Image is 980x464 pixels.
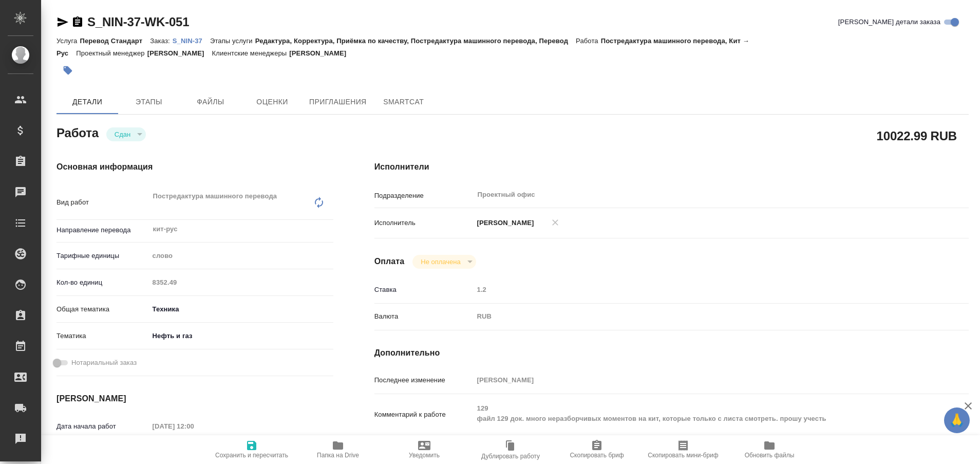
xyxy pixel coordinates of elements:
button: Сохранить и пересчитать [209,435,295,464]
h4: Основная информация [56,161,333,173]
p: Ставка [374,285,474,295]
p: Клиентские менеджеры [212,49,290,57]
button: Обновить файлы [726,435,813,464]
p: Услуга [56,37,80,45]
button: Уведомить [381,435,467,464]
p: [PERSON_NAME] [147,49,212,57]
button: Скопировать мини-бриф [640,435,726,464]
p: Перевод Стандарт [80,37,150,45]
span: SmartCat [379,96,428,108]
p: Этапы услуги [210,37,255,45]
div: слово [149,247,333,265]
p: Общая тематика [56,304,149,314]
button: 🙏 [944,407,970,433]
div: Сдан [412,255,476,269]
span: Оценки [248,96,297,108]
p: Валюта [374,311,474,322]
p: Направление перевода [56,225,149,235]
span: [PERSON_NAME] детали заказа [838,17,940,27]
textarea: 129 файл 129 док. много неразборчивых моментов на кит, которые только с листа смотреть. прошу учесть [474,400,919,428]
p: [PERSON_NAME] [474,218,534,228]
div: Сдан [106,127,146,141]
button: Скопировать ссылку для ЯМессенджера [56,16,69,28]
span: Нотариальный заказ [71,358,137,368]
h4: Оплата [374,255,405,268]
p: Комментарий к работе [374,410,474,420]
span: Сохранить и пересчитать [215,452,288,459]
h2: 10022.99 RUB [877,127,957,144]
h2: Работа [56,123,99,141]
button: Дублировать работу [467,435,554,464]
input: Пустое поле [149,419,239,434]
button: Скопировать бриф [554,435,640,464]
p: Исполнитель [374,218,474,228]
p: Проектный менеджер [76,49,147,57]
p: Тарифные единицы [56,251,149,261]
span: Уведомить [409,452,440,459]
span: Скопировать мини-бриф [648,452,718,459]
div: Техника [149,301,333,318]
span: Папка на Drive [317,452,359,459]
p: Вид работ [56,197,149,208]
p: Подразделение [374,191,474,201]
button: Папка на Drive [295,435,381,464]
input: Пустое поле [149,275,333,290]
input: Пустое поле [474,282,919,297]
div: Нефть и газ [149,327,333,345]
button: Сдан [111,130,134,139]
span: Файлы [186,96,235,108]
button: Не оплачена [418,257,463,266]
p: Кол-во единиц [56,277,149,288]
a: S_NIN-37-WK-051 [87,15,189,29]
a: S_NIN-37 [173,36,210,45]
span: 🙏 [948,410,966,431]
input: Пустое поле [474,373,919,387]
button: Скопировать ссылку [71,16,84,28]
span: Скопировать бриф [570,452,624,459]
h4: Исполнители [374,161,969,173]
p: Тематика [56,331,149,341]
div: RUB [474,308,919,325]
span: Детали [63,96,112,108]
h4: [PERSON_NAME] [56,393,333,405]
p: [PERSON_NAME] [289,49,354,57]
p: Последнее изменение [374,375,474,385]
p: S_NIN-37 [173,37,210,45]
p: Редактура, Корректура, Приёмка по качеству, Постредактура машинного перевода, Перевод [255,37,576,45]
span: Этапы [124,96,174,108]
span: Дублировать работу [481,453,540,460]
p: Дата начала работ [56,421,149,432]
p: Заказ: [150,37,172,45]
span: Приглашения [309,96,367,108]
span: Обновить файлы [745,452,795,459]
h4: Дополнительно [374,347,969,359]
p: Работа [576,37,601,45]
button: Добавить тэг [56,59,79,82]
